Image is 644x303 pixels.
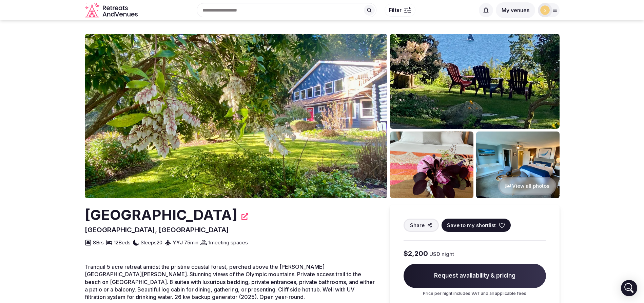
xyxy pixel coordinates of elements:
[85,3,139,18] a: Visit the homepage
[389,7,402,14] span: Filter
[404,264,546,288] span: Request availability & pricing
[621,280,637,296] div: Open Intercom Messenger
[390,132,473,198] img: Venue gallery photo
[410,222,425,229] span: Share
[184,239,198,246] span: 75 min
[85,205,237,225] h2: [GEOGRAPHIC_DATA]
[390,34,560,129] img: Venue gallery photo
[173,239,183,246] a: YYJ
[442,250,454,258] span: night
[447,222,496,229] span: Save to my shortlist
[85,34,387,198] img: Venue cover photo
[404,291,546,297] p: Price per night includes VAT and all applicable fees
[209,239,248,246] span: 1 meeting spaces
[498,177,556,195] button: View all photos
[114,239,131,246] span: 12 Beds
[404,219,439,232] button: Share
[93,239,104,246] span: 8 Brs
[385,4,415,17] button: Filter
[476,132,560,198] img: Venue gallery photo
[141,239,162,246] span: Sleeps 20
[85,263,375,301] span: Tranquil 5 acre retreat amidst the pristine coastal forest, perched above the [PERSON_NAME][GEOGR...
[496,7,535,14] a: My venues
[496,2,535,18] button: My venues
[404,249,428,258] span: $2,200
[85,226,229,234] span: [GEOGRAPHIC_DATA], [GEOGRAPHIC_DATA]
[85,3,139,18] svg: Retreats and Venues company logo
[540,5,550,15] img: stay-5760
[442,219,511,232] button: Save to my shortlist
[429,250,440,258] span: USD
